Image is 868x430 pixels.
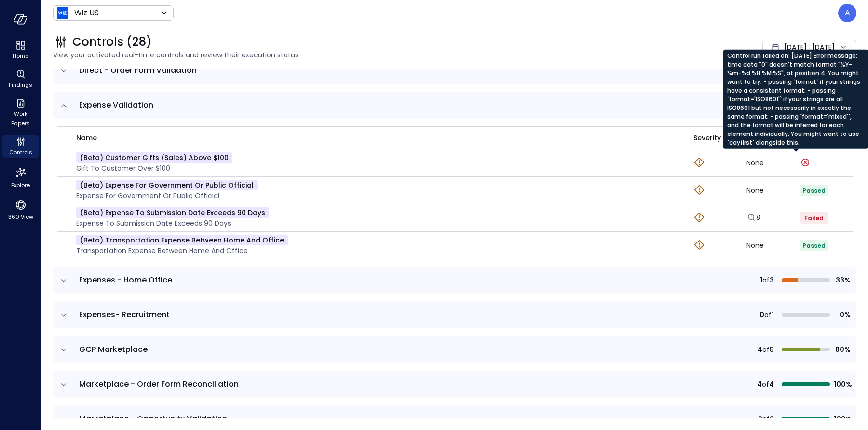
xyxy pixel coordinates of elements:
span: Passed [802,187,826,195]
span: of [762,379,769,390]
div: Controls [2,135,39,158]
div: Control run failed on: [DATE] Error message: time data "0" doesn't match format "%Y-%m-%d %H:%M:%... [723,50,868,149]
span: Failed [804,214,824,222]
div: None [746,242,800,249]
div: Warning [693,212,705,224]
span: 100% [834,379,851,390]
span: 80% [834,344,851,355]
span: Passed [802,242,826,250]
button: expand row [59,276,68,285]
p: (beta) Expense to submission date exceeds 90 days [76,207,269,218]
span: 360 View [8,212,33,222]
div: Control run failed on: Aug 2, 2025 Error message: time data "0" doesn't match format "%Y-%m-%d %H... [800,157,811,168]
div: Home [2,39,39,62]
p: Expense to submission date exceeds 90 days [76,218,269,228]
p: A [845,7,850,19]
p: Wiz US [74,7,99,19]
div: Avi Brandwain [838,4,856,22]
button: expand row [59,310,68,320]
div: Warning [693,157,705,169]
span: 8 [770,414,774,424]
p: Gift to customer over $100 [76,163,232,174]
div: None [746,187,800,194]
span: Direct - Order Form Validation [79,65,197,76]
p: Transportation Expense Between Home and Office [76,245,288,256]
div: Warning [693,184,705,197]
button: expand row [59,345,68,355]
button: expand row [59,380,68,390]
span: Expenses - Home Office [79,274,172,285]
span: Severity [693,133,721,143]
span: Findings [9,80,32,90]
a: 8 [746,213,760,222]
span: of [762,414,770,424]
span: of [762,275,770,285]
span: Expenses- Recruitment [79,309,170,320]
span: 0% [834,309,851,320]
span: 4 [757,379,762,390]
button: expand row [59,101,68,110]
span: 8 [758,414,762,424]
div: Findings [2,67,39,91]
span: Controls (28) [72,34,152,50]
span: Controls [9,148,32,157]
span: 100% [834,414,851,424]
span: of [764,309,772,320]
span: 5 [770,344,774,355]
span: [DATE] [784,42,807,53]
span: 33% [834,275,851,285]
span: Work Papers [6,109,35,128]
p: Expense for Government Or Public Official [76,190,258,201]
div: Warning [693,239,705,252]
span: Expense Validation [79,99,153,110]
a: Explore findings [746,215,760,225]
span: View your activated real-time controls and review their execution status [53,50,620,60]
span: 0 [759,309,764,320]
span: 4 [769,379,774,390]
img: Icon [57,7,68,19]
p: (beta) Transportation Expense Between Home and Office [76,235,288,245]
span: 1 [772,309,774,320]
button: expand row [59,415,68,424]
span: GCP Marketplace [79,344,148,355]
span: of [762,344,770,355]
div: Work Papers [2,96,39,129]
span: 3 [770,275,774,285]
span: Marketplace - Order Form Reconciliation [79,378,239,390]
p: (beta) Expense for Government Or Public Official [76,180,258,190]
div: 360 View [2,197,39,223]
div: Explore [2,164,39,191]
button: expand row [59,66,68,76]
div: None [746,160,800,166]
span: Explore [11,180,30,190]
span: 4 [758,344,762,355]
span: name [76,133,97,143]
span: Home [13,51,28,61]
span: Marketplace - Opportunity Validation [79,413,227,424]
span: 1 [760,275,762,285]
p: (beta) Customer Gifts (Sales) Above $100 [76,152,232,163]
